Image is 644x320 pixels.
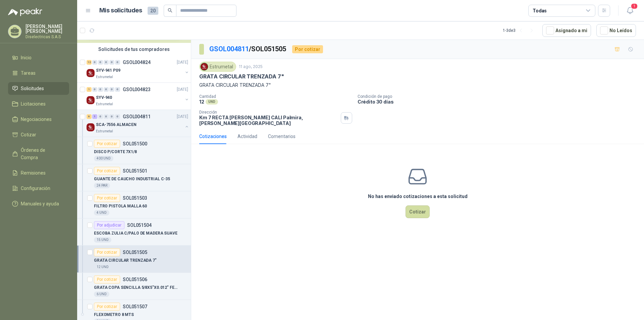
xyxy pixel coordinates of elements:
span: Órdenes de Compra [21,146,63,161]
div: 0 [115,114,120,119]
a: Por cotizarSOL051505GRATA CIRCULAR TRENZADA 7"12 UND [77,246,191,273]
h1: Mis solicitudes [99,6,142,15]
p: 12 [199,99,204,105]
p: FLEXOMETRO 8 MTS [94,312,134,318]
div: 0 [115,60,120,65]
p: Cantidad [199,94,352,99]
button: 1 [624,5,636,17]
a: Cotizar [8,128,69,141]
div: 1 [92,114,97,119]
p: SOL051503 [123,196,147,200]
p: SOL051500 [123,141,147,146]
div: 0 [104,60,109,65]
p: Estrumetal [96,102,113,107]
div: 0 [92,87,97,92]
a: Órdenes de Compra [8,144,69,164]
div: Por adjudicar [94,221,124,229]
p: GRATA CIRCULAR TRENZADA 7" [94,257,157,264]
span: Licitaciones [21,100,46,108]
a: Por cotizarSOL051501GUANTE DE CAUCHO INDUSTRIAL C-3524 PAR [77,164,191,191]
p: [DATE] [177,59,188,66]
div: Estrumetal [199,62,236,72]
img: Company Logo [87,96,95,104]
a: Remisiones [8,167,69,179]
div: Comentarios [268,133,296,140]
p: GRATA CIRCULAR TRENZADA 7" [199,73,284,80]
a: Manuales y ayuda [8,197,69,210]
a: Por cotizarSOL051503FILTRO PISTOLA MALLA 604 UND [77,191,191,218]
p: SOL051507 [123,304,147,309]
a: Configuración [8,182,69,195]
p: [PERSON_NAME] [PERSON_NAME] [25,24,69,34]
a: Negociaciones [8,113,69,126]
p: GUANTE DE CAUCHO INDUSTRIAL C-35 [94,176,170,182]
p: SYV-940 [96,94,112,101]
div: 0 [115,87,120,92]
p: GSOL004824 [123,60,151,65]
div: Por cotizar [94,303,120,311]
p: GRATA COPA SENCILLA 5/8X5"X0.012" FECIN [94,284,177,291]
span: Solicitudes [21,85,44,92]
div: 1 - 3 de 3 [503,25,537,36]
div: 0 [98,60,103,65]
span: Tareas [21,69,36,77]
img: Company Logo [87,123,95,131]
div: Por cotizar [94,248,120,256]
p: 11 ago, 2025 [239,64,263,70]
span: Negociaciones [21,116,52,123]
img: Logo peakr [8,8,42,16]
a: GSOL004811 [209,45,249,53]
span: search [168,8,172,13]
div: Solicitudes de tus compradores [77,43,191,56]
div: 0 [109,60,114,65]
span: 20 [148,7,158,15]
div: 6 UND [94,292,109,297]
a: 1 0 0 0 0 0 GSOL004823[DATE] Company LogoSYV-940Estrumetal [87,85,190,107]
p: / SOL051505 [209,44,287,54]
span: Manuales y ayuda [21,200,59,207]
div: 1 [87,87,92,92]
div: 0 [98,87,103,92]
p: [DATE] [177,114,188,120]
p: SOL051505 [123,250,147,255]
div: 0 [104,114,109,119]
div: 0 [98,114,103,119]
p: GSOL004811 [123,114,151,119]
div: Por cotizar [94,140,120,148]
p: Estrumetal [96,129,113,134]
a: Por cotizarSOL051500DISCO P/CORTE 7X1/8400 UND [77,137,191,164]
div: 15 UND [94,237,111,243]
a: Solicitudes [8,82,69,95]
img: Company Logo [201,63,208,70]
div: 24 PAR [94,183,110,188]
div: 0 [92,60,97,65]
a: Licitaciones [8,98,69,110]
p: Dirección [199,110,338,115]
div: 6 [87,114,92,119]
p: Diselectricas S.A.S [25,35,69,39]
p: SCA-7556 ALMACEN [96,122,137,128]
button: No Leídos [596,24,636,37]
p: [DATE] [177,86,188,93]
span: Remisiones [21,169,46,177]
div: 400 UND [94,156,113,161]
p: Estrumetal [96,74,113,80]
div: 0 [104,87,109,92]
span: Configuración [21,185,50,192]
button: Asignado a mi [542,24,591,37]
a: Inicio [8,51,69,64]
p: FILTRO PISTOLA MALLA 60 [94,203,147,209]
img: Company Logo [87,69,95,77]
div: Por cotizar [94,275,120,283]
p: SYV-941 P09 [96,67,120,74]
a: Por cotizarSOL051506GRATA COPA SENCILLA 5/8X5"X0.012" FECIN6 UND [77,273,191,300]
p: ESCOBA ZULIA C/PALO DE MADERA SUAVE [94,230,177,237]
p: GRATA CIRCULAR TRENZADA 7" [199,81,636,89]
span: 1 [631,3,638,9]
span: Cotizar [21,131,36,138]
a: Por adjudicarSOL051504ESCOBA ZULIA C/PALO DE MADERA SUAVE15 UND [77,218,191,246]
h3: No has enviado cotizaciones a esta solicitud [368,193,468,200]
span: Inicio [21,54,32,61]
div: 4 UND [94,210,109,215]
div: Cotizaciones [199,133,227,140]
